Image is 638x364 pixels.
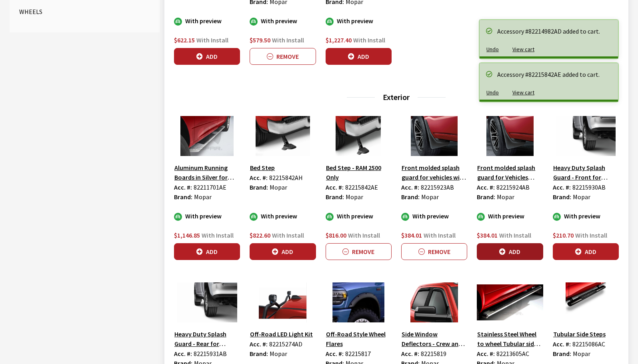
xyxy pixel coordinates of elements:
[477,162,543,182] button: Front molded splash guard for Vehicles without Production Fender Flares
[401,231,422,239] span: $384.01
[477,211,543,221] div: With preview
[477,192,495,202] label: Brand:
[401,211,467,221] div: With preview
[572,183,606,191] span: 82215930AB
[326,192,344,202] label: Brand:
[202,231,234,239] span: With Install
[401,182,419,192] label: Acc. #:
[174,349,192,358] label: Acc. #:
[480,42,506,56] button: Undo
[250,162,275,173] button: Bed Step
[250,116,316,156] img: Image for Bed Step
[174,329,240,349] button: Heavy Duty Splash Guard - Rear for Vehicles withoout Production Fender Flares
[553,211,619,221] div: With preview
[553,162,619,182] button: Heavy Duty Splash Guard - Front for vehicles without Production Fender Flares
[174,36,195,44] span: $622.15
[270,350,287,358] span: Mopar
[401,116,467,156] img: Image for Front molded splash guard for vehicles with with Production Fender Flares
[250,16,316,26] div: With preview
[553,329,606,339] button: Tubular Side Steps
[250,48,316,65] button: Remove
[270,183,287,191] span: Mopar
[272,36,304,44] span: With Install
[250,231,270,239] span: $822.60
[194,193,212,201] span: Mopar
[326,36,352,44] span: $1,227.40
[250,211,316,221] div: With preview
[269,174,303,182] span: 82215842AH
[401,162,467,182] button: Front molded splash guard for vehicles with with Production Fender Flares
[480,86,506,100] button: Undo
[346,193,363,201] span: Mopar
[326,231,346,239] span: $816.00
[477,349,495,358] label: Acc. #:
[19,4,150,20] button: Wheels
[421,183,454,191] span: 82215923AB
[506,42,541,56] button: View cart
[497,193,514,201] span: Mopar
[345,350,371,358] span: 82215817
[496,183,530,191] span: 82215924AB
[174,48,240,65] button: Add
[575,231,607,239] span: With Install
[421,193,439,201] span: Mopar
[326,162,392,182] button: Bed Step - RAM 2500 Only
[401,282,467,322] img: Image for Side Window Deflectors - Crew and Mega Cab
[553,339,571,349] label: Acc. #:
[553,231,574,239] span: $210.70
[401,329,467,349] button: Side Window Deflectors - Crew and Mega Cab
[401,243,467,260] button: Remove
[477,182,495,192] label: Acc. #:
[553,192,571,202] label: Brand:
[421,350,446,358] span: 82215819
[477,231,498,239] span: $384.01
[174,211,240,221] div: With preview
[573,350,590,358] span: Mopar
[250,243,316,260] button: Add
[572,340,605,348] span: 82215086AC
[553,116,619,156] img: Image for Heavy Duty Splash Guard - Front for vehicles without Production Fender Flares
[553,282,619,322] img: Image for Tubular Side Steps
[348,231,380,239] span: With Install
[401,349,419,358] label: Acc. #:
[272,231,304,239] span: With Install
[174,116,240,156] img: Image for Aluminum Running Boards in Silver for Crew Cab
[326,211,392,221] div: With preview
[174,231,200,239] span: $1,146.85
[497,70,610,79] div: Accessory #82215842AE added to cart.
[345,183,378,191] span: 82215842AE
[477,329,543,349] button: Stainless Steel Wheel to wheel Tubular side steps for Crew cab with 8' bed
[174,16,240,26] div: With preview
[499,231,531,239] span: With Install
[326,349,344,358] label: Acc. #:
[573,193,590,201] span: Mopar
[477,116,543,156] img: Image for Front molded splash guard for Vehicles without Production Fender Flares
[353,36,385,44] span: With Install
[174,91,619,103] h3: Exterior
[269,340,302,348] span: 82215274AD
[250,173,268,182] label: Acc. #:
[196,36,228,44] span: With Install
[497,26,610,36] div: Accessory #82214982AD added to cart.
[250,339,268,349] label: Acc. #:
[174,182,192,192] label: Acc. #:
[326,182,344,192] label: Acc. #:
[326,243,392,260] button: Remove
[553,182,571,192] label: Acc. #:
[326,116,392,156] img: Image for Bed Step - RAM 2500 Only
[326,48,392,65] button: Add
[553,349,571,358] label: Brand:
[174,282,240,322] img: Image for Heavy Duty Splash Guard - Rear for Vehicles withoout Production Fender Flares
[496,350,529,358] span: 82213605AC
[326,16,392,26] div: With preview
[250,182,268,192] label: Brand:
[174,243,240,260] button: Add
[250,36,270,44] span: $579.50
[174,162,240,182] button: Aluminum Running Boards in Silver for Crew Cab
[477,282,543,322] img: Image for Stainless Steel Wheel to wheel Tubular side steps for Crew cab with 8&#39; bed
[174,192,192,202] label: Brand:
[194,350,227,358] span: 82215931AB
[424,231,456,239] span: With Install
[326,282,392,322] img: Image for Off-Road Style Wheel Flares
[250,329,313,339] button: Off-Road LED Light Kit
